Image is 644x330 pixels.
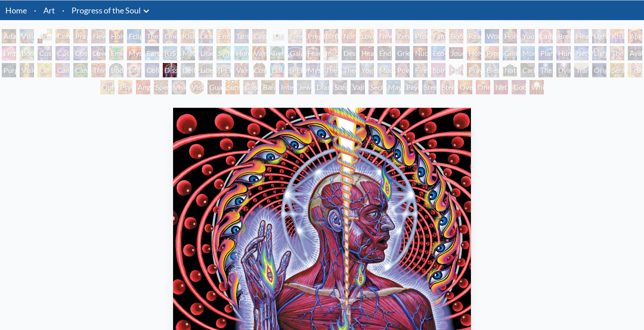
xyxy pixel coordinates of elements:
div: Ophanic Eyelash [100,80,114,94]
div: Newborn [288,29,302,43]
div: Diamond Being [315,80,329,94]
div: Cannabis Sutra [55,63,70,77]
div: Angel Skin [136,80,150,94]
div: Metamorphosis [181,46,195,60]
li: · [59,0,68,20]
div: The Kiss [145,29,159,43]
div: Spectral Lotus [154,80,168,94]
div: Seraphic Transport Docking on the Third Eye [610,63,624,77]
div: Eclipse [127,29,141,43]
div: Earth Energies [145,46,159,60]
div: Boo-boo [449,29,463,43]
div: Body/Mind as a Vibratory Field of Energy [109,63,123,77]
div: [PERSON_NAME] [288,63,302,77]
div: Nuclear Crucifixion [413,46,428,60]
div: Journey of the Wounded Healer [449,46,463,60]
div: Purging [2,63,16,77]
div: Glimpsing the Empyrean [503,46,517,60]
div: Kiss of the [MEDICAL_DATA] [610,29,624,43]
div: Planetary Prayers [538,46,553,60]
div: Cosmic Artist [55,46,70,60]
div: Tree & Person [270,46,284,60]
div: Caring [521,63,535,77]
div: Vajra Guru [234,63,249,77]
div: The Soul Finds It's Way [538,63,553,77]
div: Gaia [288,46,302,60]
div: Copulating [252,29,267,43]
div: Mysteriosa 2 [127,46,141,60]
div: Godself [512,80,526,94]
div: Spirit Animates the Flesh [431,63,445,77]
div: Mystic Eye [306,63,320,77]
div: Interbeing [279,80,293,94]
div: Empowerment [2,46,16,60]
div: Insomnia [324,46,338,60]
div: Third Eye Tears of Joy [91,63,106,77]
div: DMT - The Spirit Molecule [127,63,141,77]
div: Yogi & the Möbius Sphere [360,63,374,77]
div: Steeplehead 1 [422,80,436,94]
div: Breathing [556,29,571,43]
div: Fractal Eyes [628,63,642,77]
div: Headache [360,46,374,60]
div: Endarkenment [377,46,392,60]
div: Birth [324,29,338,43]
div: Mudra [377,63,392,77]
div: One Taste [163,29,177,43]
div: Ocean of Love Bliss [199,29,213,43]
div: Lilacs [199,46,213,60]
div: [PERSON_NAME] [216,63,231,77]
div: White Light [530,80,544,94]
div: Tantra [234,29,249,43]
div: Vajra Horse [252,46,267,60]
div: Vision Crystal Tondo [190,80,204,94]
div: Net of Being [494,80,508,94]
div: Praying Hands [467,63,481,77]
div: Zena Lotus [395,29,410,43]
div: Cosmic [DEMOGRAPHIC_DATA] [252,63,267,77]
div: [DEMOGRAPHIC_DATA] Embryo [270,29,284,43]
div: Song of Vajra Being [333,80,347,94]
div: Firewalking [413,63,428,77]
div: Holy Grail [109,29,123,43]
div: Bond [20,46,34,60]
div: New Family [377,29,392,43]
div: Nursing [342,29,356,43]
div: Lightworker [592,46,606,60]
li: · [30,0,40,20]
div: Emerald Grail [109,46,123,60]
div: Cosmic Elf [243,80,258,94]
div: Grieving [395,46,410,60]
div: Young & Old [521,29,535,43]
div: Dissectional Art for Tool's Lateralus CD [163,63,177,77]
div: Family [431,29,445,43]
div: Collective Vision [145,63,159,77]
div: Praying [73,29,88,43]
div: Cannabis Mudra [38,63,52,77]
div: Love Circuit [360,29,374,43]
div: Human Geometry [556,46,571,60]
div: Mayan Being [386,80,401,94]
div: Liberation Through Seeing [199,63,213,77]
div: Deities & Demons Drinking from the Milky Pool [181,63,195,77]
a: Art [43,4,55,17]
div: Symbiosis: Gall Wasp & Oak Tree [216,46,231,60]
div: Original Face [592,63,606,77]
div: [US_STATE] Song [163,46,177,60]
div: Vision Tree [20,63,34,77]
div: Vajra Being [351,80,365,94]
div: Psychomicrograph of a Fractal Paisley Cherub Feather Tip [118,80,132,94]
div: Promise [413,29,428,43]
div: Lightweaver [592,29,606,43]
div: Pregnancy [306,29,320,43]
div: Secret Writing Being [369,80,383,94]
div: Laughing Man [538,29,553,43]
a: Progress of the Soul [72,4,141,17]
div: Oversoul [458,80,472,94]
div: One [476,80,490,94]
div: Wonder [485,29,499,43]
div: Despair [342,46,356,60]
div: Sunyata [225,80,240,94]
div: New Man New Woman [91,29,106,43]
div: Bardo Being [261,80,275,94]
